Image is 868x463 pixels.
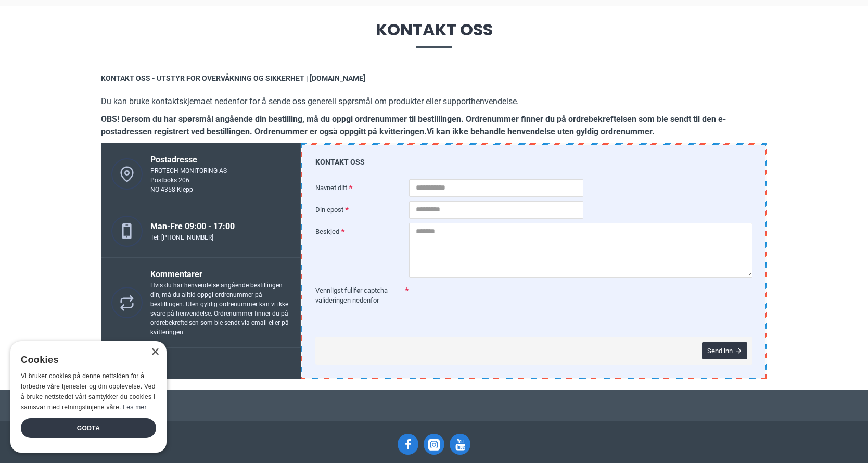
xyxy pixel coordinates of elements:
[702,342,747,359] button: Send inn
[101,74,767,87] h3: Kontakt oss - Utstyr for overvåkning og sikkerhet | [DOMAIN_NAME]
[21,349,149,371] div: Cookies
[21,418,156,438] div: Godta
[150,166,227,194] div: PROTECH MONITORING AS Postboks 206 NO-4358 Klepp
[315,158,752,171] h3: Kontakt oss
[21,372,156,410] span: Vi bruker cookies på denne nettsiden for å forbedre våre tjenester og din opplevelse. Ved å bruke...
[101,95,767,108] p: Du kan bruke kontaktskjemaet nedenfor for å sende oss generell spørsmål om produkter eller suppor...
[427,127,655,136] u: Vi kan ikke behandle henvendelse uten gyldig ordrenummer.
[150,281,290,337] div: Hvis du har henvendelse angående bestillingen din, må du alltid oppgi ordrenummer på bestillingen...
[150,268,290,281] div: Kommentarer
[315,282,409,308] label: Vennligst fullfør captcha-valideringen nedenfor
[101,114,726,136] b: OBS! Dersom du har spørsmål angående din bestilling, må du oppgi ordrenummer til bestillingen. Or...
[150,233,235,242] div: Tel: [PHONE_NUMBER]
[150,220,235,233] div: Man-Fre 09:00 - 17:00
[91,21,777,48] span: Kontakt oss
[151,348,159,356] div: Close
[409,282,555,319] iframe: reCAPTCHA
[315,179,409,196] label: Navnet ditt
[101,205,301,258] a: Man-Fre 09:00 - 17:00 Tel: [PHONE_NUMBER]
[315,201,409,218] label: Din epost
[707,347,733,354] span: Send inn
[123,404,146,411] a: Les mer, opens a new window
[150,154,227,166] div: Postadresse
[315,223,409,240] label: Beskjed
